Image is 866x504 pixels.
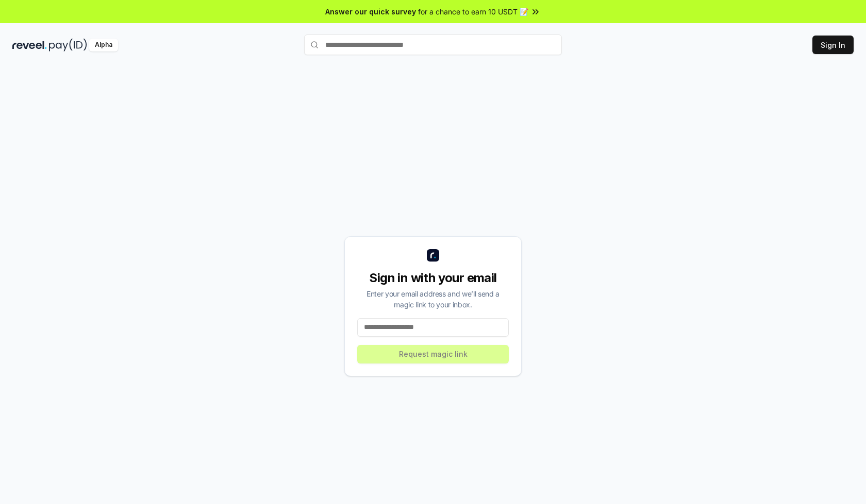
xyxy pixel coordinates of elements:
[427,249,439,262] img: logo_small
[89,39,118,51] div: Alpha
[812,36,854,54] button: Sign In
[357,288,509,310] div: Enter your email address and we’ll send a magic link to your inbox.
[357,270,509,286] div: Sign in with your email
[12,39,47,51] img: reveel_dark
[49,39,87,51] img: pay_id
[418,6,528,17] span: for a chance to earn 10 USDT 📝
[325,6,416,17] span: Answer our quick survey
